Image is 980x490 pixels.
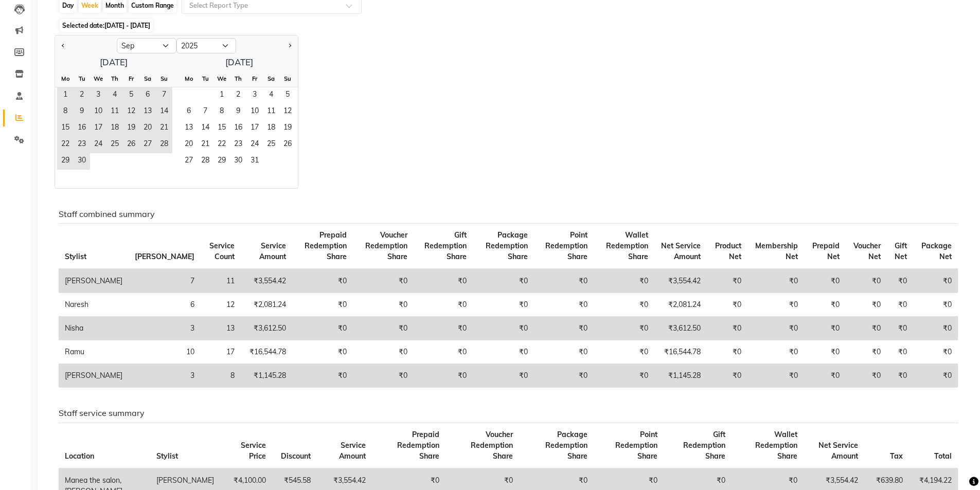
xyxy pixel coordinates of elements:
[279,120,296,137] span: 19
[545,230,587,261] span: Point Redemption Share
[213,70,230,87] div: We
[353,293,414,317] td: ₹0
[279,70,296,87] div: Su
[424,230,467,261] span: Gift Redemption Share
[241,364,292,388] td: ₹1,145.28
[755,430,797,461] span: Wallet Redemption Share
[818,441,858,461] span: Net Service Amount
[747,293,804,317] td: ₹0
[59,408,958,418] h6: Staff service summary
[57,120,74,137] span: 15
[106,70,123,87] div: Th
[286,38,294,54] button: Next month
[106,87,123,104] div: Thursday, September 4, 2025
[57,153,74,170] span: 29
[156,451,178,461] span: Stylist
[74,70,90,87] div: Tu
[213,120,230,137] div: Wednesday, October 15, 2025
[123,104,139,120] span: 12
[106,120,123,137] span: 18
[715,241,741,261] span: Product Net
[292,293,353,317] td: ₹0
[106,137,123,153] span: 25
[292,364,353,388] td: ₹0
[59,269,129,293] td: [PERSON_NAME]
[57,137,74,153] div: Monday, September 22, 2025
[887,364,913,388] td: ₹0
[654,317,707,340] td: ₹3,612.50
[414,340,473,364] td: ₹0
[913,317,958,340] td: ₹0
[887,340,913,364] td: ₹0
[213,153,230,170] span: 29
[292,269,353,293] td: ₹0
[156,137,172,153] div: Sunday, September 28, 2025
[213,104,230,120] span: 8
[90,120,106,137] span: 17
[156,120,172,137] span: 21
[545,430,587,461] span: Package Redemption Share
[279,120,296,137] div: Sunday, October 19, 2025
[90,137,106,153] div: Wednesday, September 24, 2025
[804,269,845,293] td: ₹0
[197,137,213,153] span: 21
[913,364,958,388] td: ₹0
[246,137,263,153] span: 24
[123,104,139,120] div: Friday, September 12, 2025
[279,137,296,153] span: 26
[683,430,725,461] span: Gift Redemption Share
[263,137,279,153] span: 25
[246,120,263,137] div: Friday, October 17, 2025
[747,364,804,388] td: ₹0
[59,38,67,54] button: Previous month
[59,317,129,340] td: Nisha
[606,230,648,261] span: Wallet Redemption Share
[241,340,292,364] td: ₹16,544.78
[353,340,414,364] td: ₹0
[804,364,845,388] td: ₹0
[279,137,296,153] div: Sunday, October 26, 2025
[246,87,263,104] div: Friday, October 3, 2025
[197,120,213,137] span: 14
[747,269,804,293] td: ₹0
[934,451,952,461] span: Total
[246,87,263,104] span: 3
[281,451,311,461] span: Discount
[755,241,798,261] span: Membership Net
[230,137,246,153] span: 23
[123,120,139,137] div: Friday, September 19, 2025
[129,269,201,293] td: 7
[365,230,407,261] span: Voucher Redemption Share
[259,241,286,261] span: Service Amount
[156,70,172,87] div: Su
[804,317,845,340] td: ₹0
[197,153,213,170] span: 28
[57,153,74,170] div: Monday, September 29, 2025
[246,70,263,87] div: Fr
[74,120,90,137] span: 16
[895,241,907,261] span: Gift Net
[90,137,106,153] span: 24
[181,104,197,120] div: Monday, October 6, 2025
[106,104,123,120] div: Thursday, September 11, 2025
[246,104,263,120] span: 10
[804,340,845,364] td: ₹0
[246,120,263,137] span: 17
[201,269,241,293] td: 11
[90,104,106,120] span: 10
[846,364,887,388] td: ₹0
[139,104,156,120] span: 13
[486,230,528,261] span: Package Redemption Share
[213,137,230,153] div: Wednesday, October 22, 2025
[594,317,654,340] td: ₹0
[414,364,473,388] td: ₹0
[181,104,197,120] span: 6
[747,317,804,340] td: ₹0
[615,430,657,461] span: Point Redemption Share
[594,269,654,293] td: ₹0
[181,153,197,170] div: Monday, October 27, 2025
[181,153,197,170] span: 27
[181,137,197,153] div: Monday, October 20, 2025
[139,104,156,120] div: Saturday, September 13, 2025
[654,293,707,317] td: ₹2,081.24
